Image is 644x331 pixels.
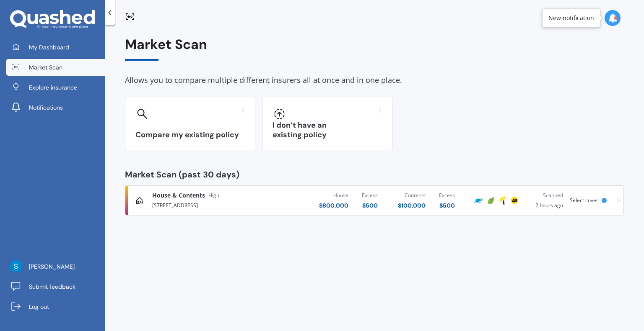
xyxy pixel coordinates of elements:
div: House [319,191,348,200]
span: My Dashboard [29,43,69,51]
div: Allows you to compare multiple different insurers all at once and in one place. [125,74,624,87]
div: [STREET_ADDRESS] [152,200,299,210]
h3: I don’t have an existing policy [273,121,382,140]
span: Submit feedback [29,282,75,291]
a: Submit feedback [6,278,105,295]
a: Notifications [6,99,105,116]
div: Market Scan [125,37,624,61]
img: Tower [498,195,508,205]
a: [PERSON_NAME] [6,258,105,275]
a: Explore insurance [6,79,105,96]
div: Scanned [527,191,563,200]
h3: Compare my existing policy [135,130,245,140]
img: Initio [486,195,496,205]
div: $ 800,000 [319,201,348,210]
div: $ 100,000 [398,201,426,210]
span: [PERSON_NAME] [29,262,75,271]
span: Explore insurance [29,83,77,92]
span: High [208,191,219,200]
img: Trade Me Insurance [474,195,484,205]
div: Contents [398,191,426,200]
a: Log out [6,298,105,315]
div: Excess [362,191,378,200]
div: $ 500 [362,201,378,210]
span: Select cover [570,197,598,204]
span: Notifications [29,103,63,112]
a: My Dashboard [6,39,105,56]
div: Excess [439,191,455,200]
div: 2 hours ago [527,191,563,210]
img: AA [509,195,519,205]
div: Market Scan (past 30 days) [125,170,624,179]
img: ACg8ocKArjH3aQKW62KXy0_jVwq-CkgHrAUTv4Hge7egDDaB0gfonA=s96-c [10,260,22,272]
span: House & Contents [152,191,205,200]
span: Log out [29,303,49,311]
div: $ 500 [439,201,455,210]
span: Market Scan [29,63,62,72]
div: New notification [548,14,594,22]
a: House & ContentsHigh[STREET_ADDRESS]House$800,000Excess$500Contents$100,000Excess$500Trade Me Ins... [125,185,624,216]
a: Market Scan [6,59,105,76]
